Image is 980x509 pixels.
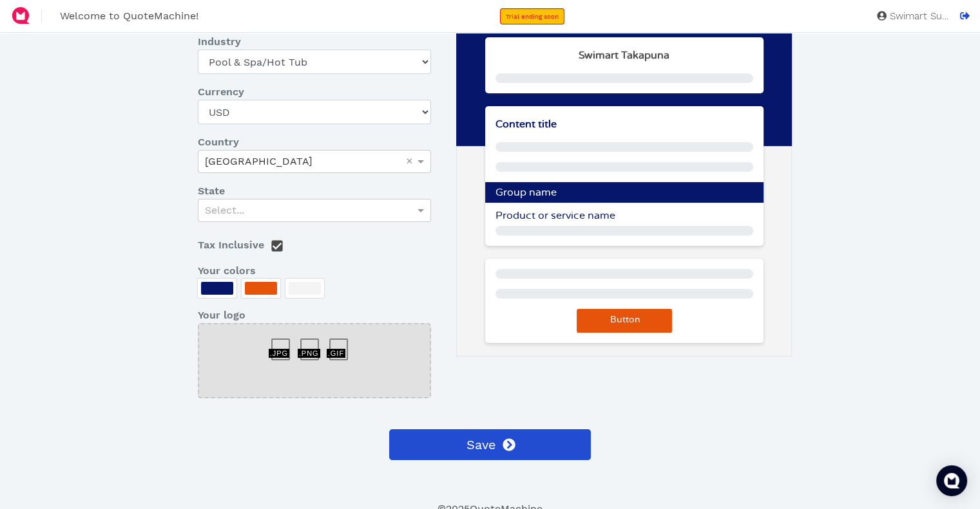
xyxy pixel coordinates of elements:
span: State [198,183,225,199]
span: [GEOGRAPHIC_DATA] [205,155,312,167]
span: Product or service name [495,210,615,221]
span: Your colors [198,263,256,279]
img: QuoteM_icon_flat.png [10,5,31,26]
strong: Swimart Takapuna [579,50,669,60]
div: Select... [198,199,430,221]
span: × [405,155,412,167]
span: Trial ending soon [506,13,559,20]
button: Button [577,309,672,333]
span: Country [198,134,239,150]
span: Button [608,315,640,324]
span: Industry [198,34,241,50]
button: Save [389,429,590,460]
span: Swimart Support O. [887,12,951,21]
span: Clear value [403,151,414,172]
span: Currency [198,84,244,100]
div: Open Intercom Messenger [936,465,967,496]
span: Tax Inclusive [198,239,264,251]
span: Welcome to QuoteMachine! [60,10,198,22]
span: Content title [495,119,557,129]
span: Save [464,435,495,454]
span: Group name [495,187,557,198]
span: Your logo [198,308,245,323]
a: Trial ending soon [500,8,564,24]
